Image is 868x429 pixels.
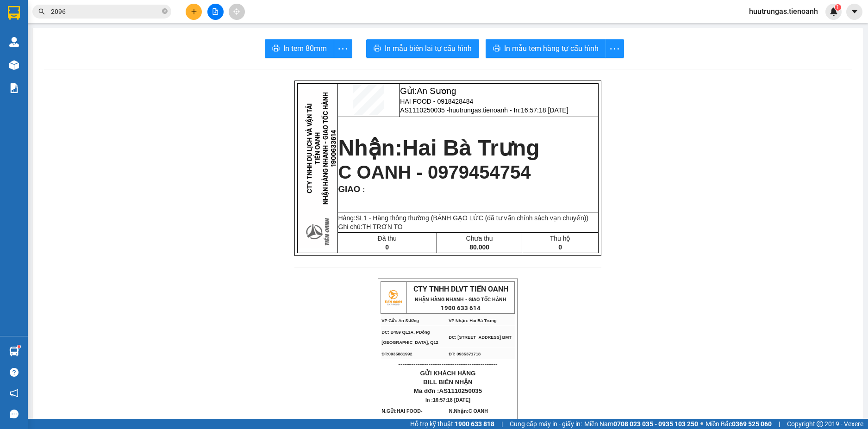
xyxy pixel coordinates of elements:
span: Gửi: [400,86,456,96]
span: more [334,43,352,55]
img: warehouse-icon [9,347,19,356]
span: In : [425,397,470,403]
span: HAI FOOD - 0918428484 [400,98,473,105]
span: file-add [212,8,219,15]
span: VP Nhận: Hai Bà Trưng [449,318,496,323]
span: question-circle [10,368,19,377]
span: ĐT: 0935371718 [449,352,481,356]
button: more [334,39,352,58]
span: GIAO [338,184,361,194]
button: printerIn mẫu tem hàng tự cấu hình [486,39,606,58]
strong: 1900 633 614 [441,305,481,311]
span: ⚪️ [700,422,703,426]
span: HAI FOOD [397,408,421,414]
span: Thu hộ [550,235,571,242]
span: ĐC: [STREET_ADDRESS] BMT [449,335,512,340]
span: plus [191,8,197,15]
button: more [606,39,624,58]
sup: 1 [835,4,841,11]
img: icon-new-feature [830,7,838,16]
button: caret-down [846,4,862,20]
span: N.Gửi: [381,408,428,424]
span: more [606,43,624,55]
button: file-add [207,4,224,20]
span: 0 [558,243,562,251]
span: huutrungas.tienoanh - In: [449,106,568,114]
img: logo [381,286,405,309]
span: AS1110250035 - [400,106,568,114]
span: search [38,8,45,15]
span: ĐT:0935881992 [381,352,412,356]
span: In mẫu biên lai tự cấu hình [385,43,472,54]
img: warehouse-icon [9,37,19,47]
span: An Sương [417,86,456,96]
strong: 0708 023 035 - 0935 103 250 [613,420,698,428]
span: Miền Nam [584,419,698,429]
span: Mã đơn : [414,387,482,394]
input: Tìm tên, số ĐT hoặc mã đơn [51,6,160,17]
span: In mẫu tem hàng tự cấu hình [504,43,599,54]
span: copyright [817,421,823,427]
span: Miền Bắc [706,419,772,429]
span: | [779,419,780,429]
span: BILL BIÊN NHẬN [423,379,473,385]
button: plus [186,4,202,20]
span: 16:57:18 [DATE] [433,397,470,403]
span: Hai Bà Trưng [402,136,540,160]
span: 16:57:18 [DATE] [521,106,568,114]
button: aim [229,4,245,20]
strong: NHẬN HÀNG NHANH - GIAO TỐC HÀNH [415,297,506,303]
strong: 0369 525 060 [732,420,772,428]
span: | [501,419,503,429]
span: close-circle [162,7,168,16]
button: printerIn tem 80mm [265,39,334,58]
span: CCCD: [411,418,428,424]
span: GỬI KHÁCH HÀNG [420,370,476,377]
span: Hàng:SL [338,214,589,222]
span: 0918428484. [381,418,428,424]
span: Ghi chú: [338,223,403,230]
span: printer [272,44,280,53]
span: N.Nhận: [449,408,498,424]
img: solution-icon [9,83,19,93]
span: C OANH - 0979454754 [338,162,531,182]
span: Chưa thu [466,235,493,242]
span: ĐC: B459 QL1A, PĐông [GEOGRAPHIC_DATA], Q12 [381,330,438,345]
span: 1 [836,4,839,11]
span: TH TRƠN TO [362,223,403,230]
span: close-circle [162,8,168,14]
span: printer [493,44,500,53]
span: 0 [385,243,389,251]
img: warehouse-icon [9,60,19,70]
strong: 1900 633 818 [455,420,494,428]
span: message [10,410,19,418]
span: caret-down [850,7,859,16]
span: C OANH - [449,408,498,424]
sup: 1 [18,345,20,348]
strong: Nhận: [338,136,540,160]
span: VP Gửi: An Sương [381,318,419,323]
span: CTY TNHH DLVT TIẾN OANH [413,285,508,293]
span: ---------------------------------------------- [398,361,497,368]
span: 0979454754. CCCD : [450,418,498,424]
span: printer [374,44,381,53]
img: logo-vxr [8,6,20,20]
span: Đã thu [378,235,397,242]
span: Hỗ trợ kỹ thuật: [410,419,494,429]
button: printerIn mẫu biên lai tự cấu hình [366,39,479,58]
span: Cung cấp máy in - giấy in: [510,419,582,429]
span: huutrungas.tienoanh [742,6,825,17]
span: 1 - Hàng thông thường (BÁNH GẠO LỨC (đã tư vấn chính sách vạn chuyển)) [363,214,588,222]
span: aim [233,8,240,15]
span: 80.000 [469,243,489,251]
span: notification [10,389,19,398]
span: AS1110250035 [439,387,482,394]
span: : [360,186,365,193]
span: In tem 80mm [283,43,327,54]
